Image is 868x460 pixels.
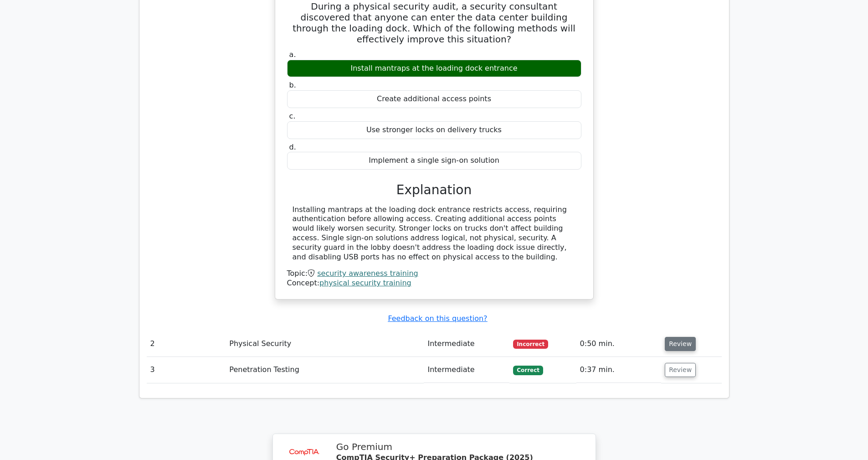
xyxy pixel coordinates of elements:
[147,331,226,357] td: 2
[317,269,418,278] a: security awareness training
[513,340,548,349] span: Incorrect
[287,279,581,288] div: Concept:
[286,1,582,45] h5: During a physical security audit, a security consultant discovered that anyone can enter the data...
[289,143,296,151] span: d.
[289,112,296,120] span: c.
[513,366,543,375] span: Correct
[319,279,411,287] a: physical security training
[576,331,662,357] td: 0:50 min.
[147,357,226,383] td: 3
[287,152,581,170] div: Implement a single sign-on solution
[576,357,662,383] td: 0:37 min.
[289,81,296,89] span: b.
[665,337,696,351] button: Review
[226,357,424,383] td: Penetration Testing
[287,269,581,279] div: Topic:
[287,90,581,108] div: Create additional access points
[293,182,576,198] h3: Explanation
[293,205,576,262] div: Installing mantraps at the loading dock entrance restricts access, requiring authentication befor...
[226,331,424,357] td: Physical Security
[388,314,487,323] a: Feedback on this question?
[424,357,509,383] td: Intermediate
[287,60,581,78] div: Install mantraps at the loading dock entrance
[665,363,696,377] button: Review
[424,331,509,357] td: Intermediate
[287,121,581,139] div: Use stronger locks on delivery trucks
[289,50,296,59] span: a.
